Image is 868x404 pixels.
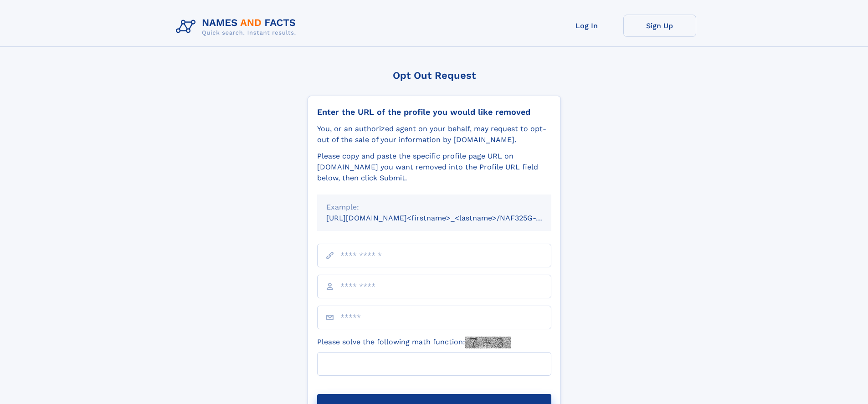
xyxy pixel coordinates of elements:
[326,202,542,213] div: Example:
[317,337,511,348] label: Please solve the following math function:
[317,107,551,117] div: Enter the URL of the profile you would like removed
[326,214,569,222] small: [URL][DOMAIN_NAME]<firstname>_<lastname>/NAF325G-xxxxxxxx
[317,123,551,145] div: You, or an authorized agent on your behalf, may request to opt-out of the sale of your informatio...
[623,15,696,37] a: Sign Up
[317,151,551,184] div: Please copy and paste the specific profile page URL on [DOMAIN_NAME] you want removed into the Pr...
[172,15,303,39] img: Logo Names and Facts
[308,70,561,81] div: Opt Out Request
[550,15,623,37] a: Log In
